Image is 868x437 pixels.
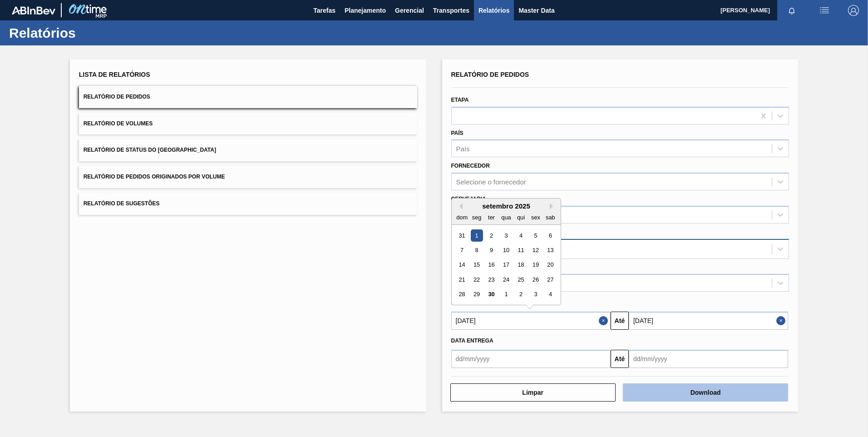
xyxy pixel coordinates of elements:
[599,312,611,330] button: Close
[500,244,512,256] div: Choose quarta-feira, 10 de setembro de 2025
[470,259,483,271] div: Choose segunda-feira, 15 de setembro de 2025
[395,5,424,16] span: Gerencial
[611,312,629,330] button: Até
[456,273,468,286] div: Choose domingo, 21 de setembro de 2025
[451,196,486,202] label: Cervejaria
[79,166,417,188] button: Relatório de Pedidos Originados por Volume
[544,229,556,242] div: Choose sábado, 6 de setembro de 2025
[500,259,512,271] div: Choose quarta-feira, 17 de setembro de 2025
[478,5,509,16] span: Relatórios
[470,229,483,242] div: Choose segunda-feira, 1 de setembro de 2025
[9,28,170,38] h1: Relatórios
[456,229,468,242] div: Choose domingo, 31 de agosto de 2025
[544,244,556,256] div: Choose sábado, 13 de setembro de 2025
[777,4,806,17] button: Notificações
[485,288,497,301] div: Choose terça-feira, 30 de setembro de 2025
[500,273,512,286] div: Choose quarta-feira, 24 de setembro de 2025
[485,273,497,286] div: Choose terça-feira, 23 de setembro de 2025
[456,203,463,209] button: Previous Month
[529,229,542,242] div: Choose sexta-feira, 5 de setembro de 2025
[456,288,468,301] div: Choose domingo, 28 de setembro de 2025
[79,86,417,108] button: Relatório de Pedidos
[776,312,788,330] button: Close
[84,94,150,100] span: Relatório de Pedidos
[84,120,153,127] span: Relatório de Volumes
[456,211,468,223] div: dom
[611,350,629,368] button: Até
[456,244,468,256] div: Choose domingo, 7 de setembro de 2025
[451,338,493,344] span: Data entrega
[529,211,542,223] div: sex
[629,312,788,330] input: dd/mm/yyyy
[514,259,527,271] div: Choose quinta-feira, 18 de setembro de 2025
[529,244,542,256] div: Choose sexta-feira, 12 de setembro de 2025
[514,244,527,256] div: Choose quinta-feira, 11 de setembro de 2025
[514,229,527,242] div: Choose quinta-feira, 4 de setembro de 2025
[451,350,611,368] input: dd/mm/yyyy
[485,211,497,223] div: ter
[485,229,497,242] div: Choose terça-feira, 2 de setembro de 2025
[550,203,556,209] button: Next Month
[485,244,497,256] div: Choose terça-feira, 9 de setembro de 2025
[623,383,788,402] button: Download
[514,288,527,301] div: Choose quinta-feira, 2 de outubro de 2025
[456,178,526,186] div: Selecione o fornecedor
[433,5,469,16] span: Transportes
[12,6,55,15] img: TNhmsLtSVTkK8tSr43FrP2fwEKptu5GPRR3wAAAABJRU5ErkJggg==
[451,71,529,78] span: Relatório de Pedidos
[629,350,788,368] input: dd/mm/yyyy
[470,273,483,286] div: Choose segunda-feira, 22 de setembro de 2025
[79,113,417,135] button: Relatório de Volumes
[456,259,468,271] div: Choose domingo, 14 de setembro de 2025
[470,244,483,256] div: Choose segunda-feira, 8 de setembro de 2025
[529,288,542,301] div: Choose sexta-feira, 3 de outubro de 2025
[451,163,490,169] label: Fornecedor
[544,288,556,301] div: Choose sábado, 4 de outubro de 2025
[544,273,556,286] div: Choose sábado, 27 de setembro de 2025
[544,259,556,271] div: Choose sábado, 20 de setembro de 2025
[79,193,417,215] button: Relatório de Sugestões
[313,5,335,16] span: Tarefas
[84,200,160,207] span: Relatório de Sugestões
[451,97,469,103] label: Etapa
[529,273,542,286] div: Choose sexta-feira, 26 de setembro de 2025
[500,211,512,223] div: qua
[451,312,611,330] input: dd/mm/yyyy
[84,174,225,180] span: Relatório de Pedidos Originados por Volume
[345,5,386,16] span: Planejamento
[485,259,497,271] div: Choose terça-feira, 16 de setembro de 2025
[514,211,527,223] div: qui
[79,71,150,78] span: Lista de Relatórios
[470,288,483,301] div: Choose segunda-feira, 29 de setembro de 2025
[500,288,512,301] div: Choose quarta-feira, 1 de outubro de 2025
[451,130,464,136] label: País
[79,139,417,161] button: Relatório de Status do [GEOGRAPHIC_DATA]
[518,5,554,16] span: Master Data
[500,229,512,242] div: Choose quarta-feira, 3 de setembro de 2025
[470,211,483,223] div: seg
[456,145,470,153] div: País
[454,228,557,302] div: month 2025-09
[452,202,561,210] div: setembro 2025
[450,383,616,402] button: Limpar
[529,259,542,271] div: Choose sexta-feira, 19 de setembro de 2025
[514,273,527,286] div: Choose quinta-feira, 25 de setembro de 2025
[84,147,216,153] span: Relatório de Status do [GEOGRAPHIC_DATA]
[544,211,556,223] div: sab
[848,5,859,16] img: Logout
[819,5,830,16] img: userActions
